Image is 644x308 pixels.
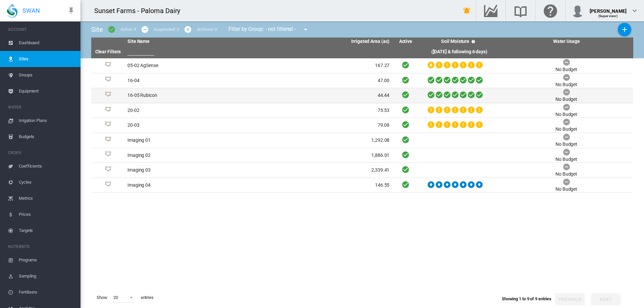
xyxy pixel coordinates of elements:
th: ([DATE] & following 6 days) [419,46,499,58]
th: Water Usage [499,38,633,46]
span: Targets [19,223,75,239]
span: CROPS [8,147,75,158]
tr: Site Id: 31727 20-02 75.53 No Budget [91,103,633,118]
span: Fertilisers [19,284,75,300]
md-icon: Search the knowledge base [513,7,529,15]
div: Filter by Group: - not filtered - [223,23,314,36]
span: Dashboard [19,35,75,51]
button: Next [591,293,621,305]
button: Add New Site, define start date [618,23,631,36]
span: Cycles [19,174,75,190]
th: Active [392,38,419,46]
img: 1.svg [104,121,112,129]
span: Prices [19,206,75,223]
div: Site Id: 31727 [94,107,122,115]
img: 1.svg [104,181,112,189]
td: 1,292.08 [259,133,392,148]
div: Site Id: 31729 [94,121,122,129]
span: NUTRIENTS [8,241,75,252]
td: 16-04 [125,73,259,88]
md-icon: Click here for help [542,7,558,15]
span: Irrigation Plans [19,113,75,129]
tr: Site Id: 35400 Imaging 02 1,886.01 No Budget [91,148,633,163]
md-icon: icon-plus [621,25,629,34]
div: No Budget [555,66,577,73]
div: Site Id: 31724 [94,62,122,70]
md-icon: icon-chevron-down [631,7,639,15]
span: WATER [8,102,75,113]
img: 1.svg [104,136,112,144]
td: 2,339.41 [259,163,392,178]
div: No Budget [555,186,577,193]
span: Budgets [19,129,75,145]
th: Irrigated Area (ac) [259,38,392,46]
md-icon: icon-menu-down [302,25,310,34]
img: 1.svg [104,151,112,159]
tr: Site Id: 35401 Imaging 03 2,339.41 No Budget [91,163,633,178]
td: 167.27 [259,58,392,73]
span: Programs [19,252,75,268]
md-icon: Go to the Data Hub [483,7,499,15]
img: 1.svg [104,166,112,174]
span: Showing 1 to 9 of 9 entries [502,296,551,301]
tr: Site Id: 31722 Imaging 04 146.55 No Budget [91,178,633,193]
span: Metrics [19,190,75,206]
td: Imaging 04 [125,178,259,193]
td: 1,886.01 [259,148,392,163]
tr: Site Id: 35399 Imaging 01 1,292.08 No Budget [91,133,633,148]
div: No Budget [555,141,577,148]
td: 47.00 [259,73,392,88]
div: Sunset Farms - Paloma Dairy [94,6,186,15]
td: 146.55 [259,178,392,193]
img: profile.jpg [571,4,584,17]
td: Imaging 01 [125,133,259,148]
div: Suspended: 0 [154,26,179,33]
td: Imaging 02 [125,148,259,163]
span: Coefficients [19,158,75,174]
td: 44.44 [259,88,392,103]
md-icon: icon-help-circle [469,38,477,46]
tr: Site Id: 31724 05-02 AgSense 167.27 No Budget [91,58,633,73]
span: entries [138,292,156,303]
th: Soil Moisture [419,38,499,46]
span: ACCOUNT [8,24,75,35]
tr: Site Id: 32814 16-04 47.00 No Budget [91,73,633,88]
div: Active: 9 [120,26,136,33]
div: No Budget [555,156,577,163]
span: Site [91,25,103,34]
img: SWAN-Landscape-Logo-Colour-drop.png [7,4,17,18]
div: No Budget [555,171,577,178]
button: icon-bell-ring [460,4,474,17]
div: Archived: 0 [197,26,217,33]
span: Groups [19,67,75,83]
div: Site Id: 31725 [94,91,122,100]
a: Clear Filters [95,49,121,54]
img: 1.svg [104,62,112,70]
img: 1.svg [104,91,112,100]
div: No Budget [555,126,577,133]
th: Site Name [125,38,259,46]
div: No Budget [555,81,577,88]
td: 16-05 Rubicon [125,88,259,103]
md-icon: icon-pin [67,7,75,15]
td: 79.08 [259,118,392,133]
td: 75.53 [259,103,392,118]
div: Site Id: 35401 [94,166,122,174]
md-icon: icon-checkbox-marked-circle [108,25,116,34]
tr: Site Id: 31729 20-03 79.08 No Budget [91,118,633,133]
span: Equipment [19,83,75,99]
span: Show [94,292,110,303]
td: Imaging 03 [125,163,259,178]
td: 20-03 [125,118,259,133]
span: Sites [19,51,75,67]
div: [PERSON_NAME] [590,5,627,12]
div: Site Id: 35399 [94,136,122,144]
div: No Budget [555,111,577,118]
td: 05-02 AgSense [125,58,259,73]
md-icon: icon-cancel [184,25,192,34]
div: Site Id: 32814 [94,76,122,84]
div: Site Id: 35400 [94,151,122,159]
md-icon: icon-bell-ring [463,7,471,15]
tr: Site Id: 31725 16-05 Rubicon 44.44 No Budget [91,88,633,103]
span: SWAN [22,6,40,15]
